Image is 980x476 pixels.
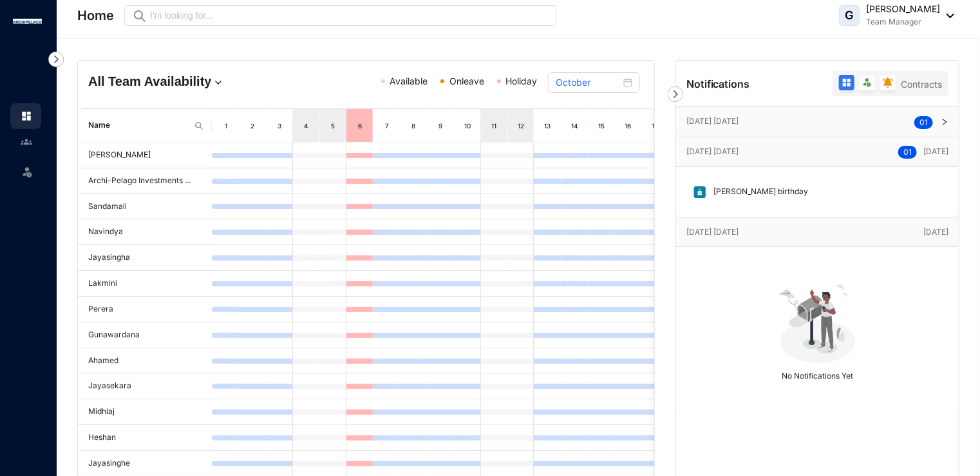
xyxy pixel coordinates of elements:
span: Contracts [901,79,942,90]
td: Ahamed [78,348,212,374]
div: 7 [382,119,392,132]
div: 15 [596,119,607,132]
span: 0 [919,117,925,127]
div: 14 [569,119,580,132]
img: filter-leave.335d97c0ea4a0c612d9facb82607b77b.svg [862,77,872,88]
p: [DATE] [DATE] [686,115,914,128]
p: [DATE] [DATE] [686,226,923,239]
div: 11 [489,119,499,132]
div: 9 [435,119,446,132]
img: search.8ce656024d3affaeffe32e5b30621cb7.svg [194,121,204,131]
img: dropdown.780994ddfa97fca24b89f58b1de131fa.svg [212,76,225,89]
p: [DATE] [898,145,948,159]
td: Midhlaj [78,399,212,425]
td: Gunawardana [78,322,212,348]
div: 12 [516,119,526,132]
td: Jayasekara [78,373,212,399]
img: nav-icon-right.af6afadce00d159da59955279c43614e.svg [48,52,64,67]
div: 13 [543,119,553,132]
div: 2 [247,119,258,132]
input: Select month [556,75,621,90]
td: Jayasingha [78,245,212,271]
img: nav-icon-right.af6afadce00d159da59955279c43614e.svg [668,86,683,102]
span: 1 [925,117,928,127]
span: 0 [903,147,909,157]
td: [PERSON_NAME] [78,143,212,168]
sup: 01 [898,146,917,159]
td: Perera [78,297,212,322]
span: right [941,118,948,126]
div: [DATE] [DATE]01 [DATE] [676,137,959,166]
td: Heshan [78,425,212,451]
p: Home [77,6,114,25]
div: 16 [623,119,634,132]
p: Notifications [686,76,749,92]
div: 10 [462,119,473,132]
input: I’m looking for... [150,8,549,23]
p: No Notifications Yet [686,366,948,382]
img: people-unselected.118708e94b43a90eceab.svg [21,136,32,148]
img: no-notification-yet.99f61bb71409b19b567a5111f7a484a1.svg [773,277,862,366]
h4: All Team Availability [88,72,273,90]
li: Contacts [10,129,41,155]
td: Archi-Pelago Investments ... [78,168,212,194]
span: G [845,10,854,21]
img: birthday.63217d55a54455b51415ef6ca9a78895.svg [693,185,707,199]
div: 5 [328,119,338,132]
img: dropdown-black.8e83cc76930a90b1a4fdb6d089b7bf3a.svg [940,14,954,18]
p: [PERSON_NAME] [866,3,940,15]
sup: 01 [914,116,933,129]
p: [DATE] [DATE] [686,145,898,158]
img: home.c6720e0a13eba0172344.svg [21,110,32,122]
div: [DATE] [DATE][DATE] [676,218,959,246]
div: 3 [274,119,285,132]
div: 17 [650,119,660,132]
img: logo [13,19,42,24]
td: Navindya [78,219,212,245]
img: leave-unselected.2934df6273408c3f84d9.svg [21,165,33,178]
div: [DATE] [DATE]01 [676,107,959,137]
p: Team Manager [866,15,940,28]
img: filter-reminder.7bd594460dfc183a5d70274ebda095bc.svg [883,77,893,88]
span: Onleave [449,75,484,86]
div: 1 [221,119,231,132]
div: 8 [408,119,419,132]
span: Available [390,75,428,86]
div: 4 [301,119,311,132]
span: Name [88,119,189,132]
li: Home [10,103,41,129]
span: Holiday [506,75,538,86]
span: 1 [909,147,912,157]
p: [DATE] [923,226,948,239]
td: Sandamali [78,194,212,220]
p: [PERSON_NAME] birthday [707,185,808,199]
td: Lakmini [78,271,212,297]
img: filter-all-active.b2ddab8b6ac4e993c5f19a95c6f397f4.svg [842,77,852,88]
div: 6 [355,119,365,132]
